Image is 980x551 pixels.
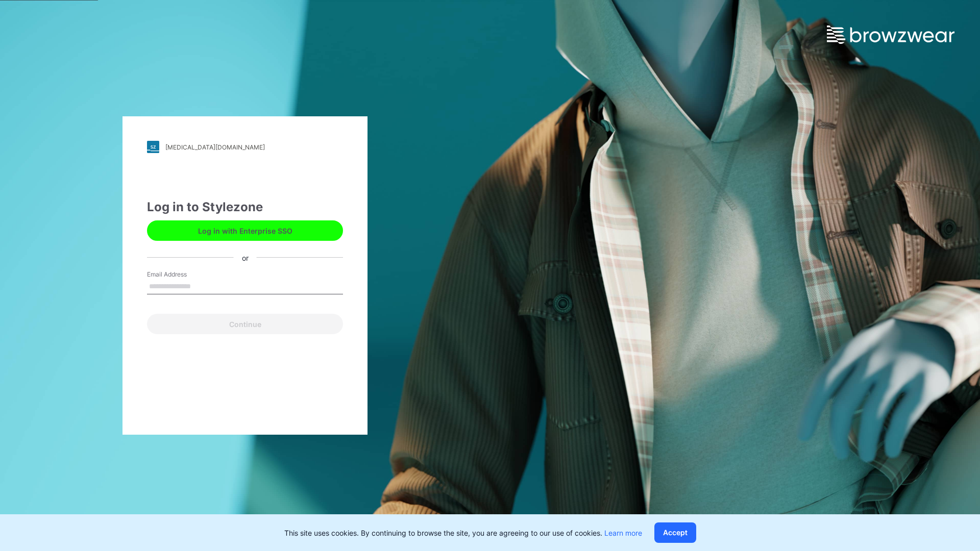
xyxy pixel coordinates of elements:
[147,220,343,241] button: Log in with Enterprise SSO
[147,141,343,153] a: [MEDICAL_DATA][DOMAIN_NAME]
[147,198,343,216] div: Log in to Stylezone
[234,252,257,263] div: or
[654,522,696,543] button: Accept
[604,529,642,537] a: Learn more
[284,528,642,538] p: This site uses cookies. By continuing to browse the site, you are agreeing to our use of cookies.
[147,141,159,153] img: stylezone-logo.562084cfcfab977791bfbf7441f1a819.svg
[827,26,954,44] img: browzwear-logo.e42bd6dac1945053ebaf764b6aa21510.svg
[165,143,265,151] div: [MEDICAL_DATA][DOMAIN_NAME]
[147,270,218,279] label: Email Address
